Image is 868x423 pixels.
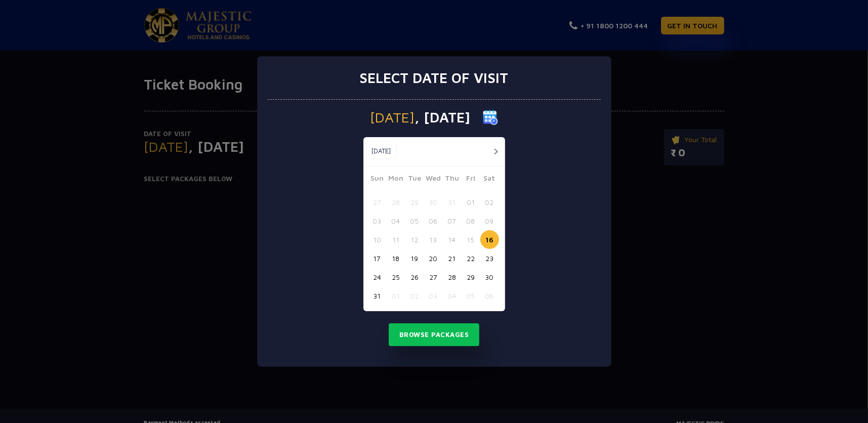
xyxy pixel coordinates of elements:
span: Tue [405,173,424,187]
button: 03 [368,211,387,230]
button: [DATE] [366,144,397,159]
button: 06 [480,286,499,305]
button: 19 [405,249,424,268]
button: 15 [462,230,480,249]
button: 10 [368,230,387,249]
button: 13 [424,230,443,249]
button: 30 [480,268,499,286]
span: Mon [387,173,405,187]
button: 27 [424,268,443,286]
button: 31 [443,193,462,211]
button: 28 [443,268,462,286]
button: 21 [443,249,462,268]
button: 04 [443,286,462,305]
button: 23 [480,249,499,268]
button: 30 [424,193,443,211]
span: [DATE] [370,110,415,124]
button: 24 [368,268,387,286]
button: 20 [424,249,443,268]
button: 17 [368,249,387,268]
button: 07 [443,211,462,230]
button: 04 [387,211,405,230]
img: calender icon [483,110,498,125]
span: Wed [424,173,443,187]
button: 01 [462,193,480,211]
button: 29 [405,193,424,211]
button: 02 [405,286,424,305]
button: 08 [462,211,480,230]
button: 05 [405,211,424,230]
button: 16 [480,230,499,249]
button: 09 [480,211,499,230]
span: Sat [480,173,499,187]
span: Fri [462,173,480,187]
button: 01 [387,286,405,305]
button: 29 [462,268,480,286]
button: 28 [387,193,405,211]
button: 11 [387,230,405,249]
button: 12 [405,230,424,249]
button: 22 [462,249,480,268]
button: 18 [387,249,405,268]
button: 03 [424,286,443,305]
button: 02 [480,193,499,211]
button: 31 [368,286,387,305]
button: Browse Packages [389,323,480,347]
span: , [DATE] [415,110,471,124]
span: Thu [443,173,462,187]
button: 25 [387,268,405,286]
span: Sun [368,173,387,187]
h3: Select date of visit [360,69,509,87]
button: 26 [405,268,424,286]
button: 27 [368,193,387,211]
button: 06 [424,211,443,230]
button: 14 [443,230,462,249]
button: 05 [462,286,480,305]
